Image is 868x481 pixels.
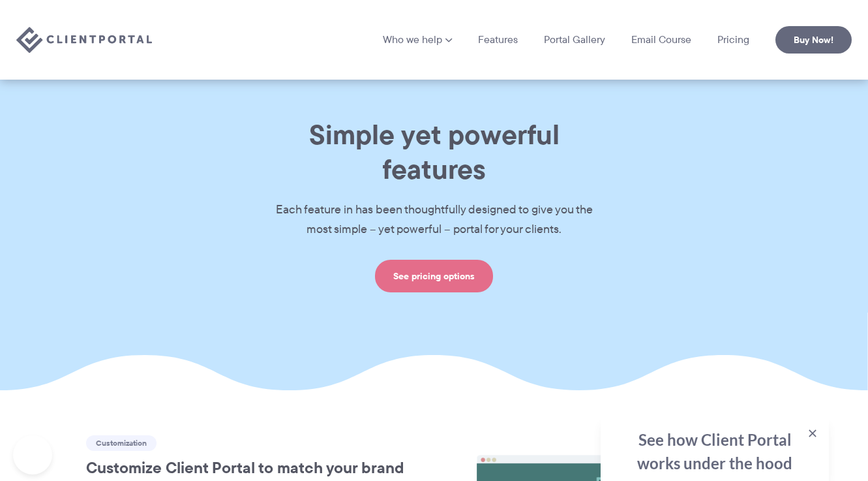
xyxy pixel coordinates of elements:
a: Who we help [383,35,452,45]
iframe: Toggle Customer Support [13,435,52,474]
h1: Simple yet powerful features [255,117,614,187]
span: Customization [86,435,157,451]
a: Email Course [631,35,691,45]
a: Portal Gallery [544,35,605,45]
a: See pricing options [375,260,493,292]
a: Pricing [717,35,749,45]
p: Each feature in has been thoughtfully designed to give you the most simple – yet powerful – porta... [255,200,614,240]
a: Buy Now! [775,26,852,54]
a: Features [478,35,518,45]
